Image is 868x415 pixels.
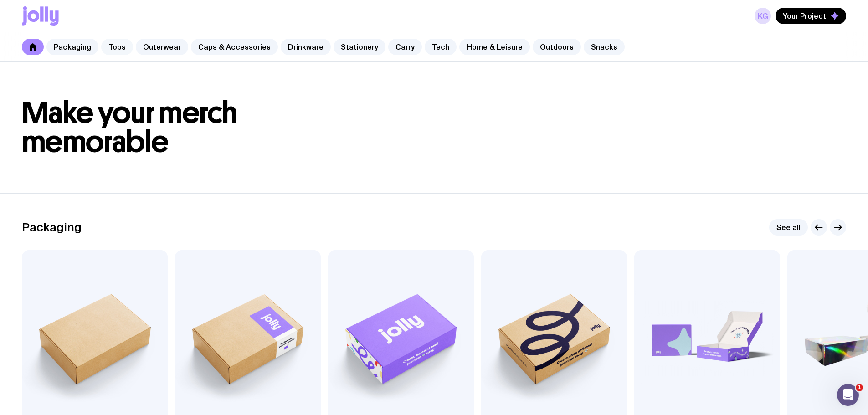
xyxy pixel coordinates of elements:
iframe: Intercom live chat [837,384,859,406]
a: Caps & Accessories [191,39,278,55]
a: Packaging [46,39,98,55]
a: Outdoors [533,39,581,55]
h2: Packaging [22,220,82,234]
a: KG [755,8,771,24]
span: Make your merch memorable [22,95,237,160]
a: Tech [425,39,457,55]
a: Home & Leisure [459,39,530,55]
a: Drinkware [281,39,331,55]
a: Snacks [584,39,625,55]
a: See all [769,219,808,236]
a: Tops [101,39,133,55]
a: Carry [388,39,422,55]
span: 1 [856,384,863,391]
span: Your Project [783,11,826,20]
a: Stationery [334,39,385,55]
button: Your Project [776,8,846,24]
a: Outerwear [136,39,188,55]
